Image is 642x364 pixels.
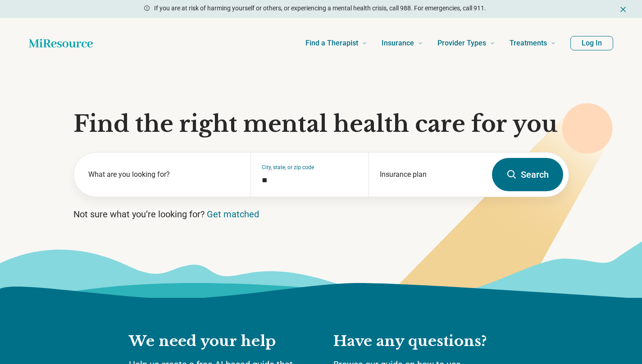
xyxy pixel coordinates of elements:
[492,158,563,191] button: Search
[619,4,628,14] button: Dismiss
[382,37,414,49] span: Insurance
[305,37,358,49] span: Find a Therapist
[154,4,486,13] p: If you are at risk of harming yourself or others, or experiencing a mental health crisis, call 98...
[88,169,240,180] label: What are you looking for?
[382,25,423,61] a: Insurance
[207,209,259,220] a: Get matched
[510,37,547,49] span: Treatments
[510,25,556,61] a: Treatments
[129,332,315,351] h2: We need your help
[333,332,514,351] h2: Have any questions?
[73,208,569,220] p: Not sure what you’re looking for?
[437,37,486,49] span: Provider Types
[73,111,569,138] h1: Find the right mental health care for you
[29,34,93,52] a: Home page
[305,25,367,61] a: Find a Therapist
[437,25,495,61] a: Provider Types
[570,36,613,50] button: Log In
